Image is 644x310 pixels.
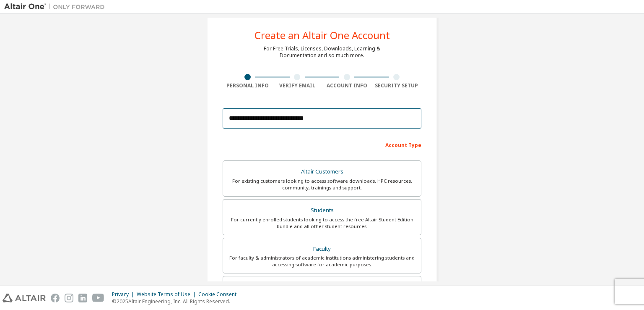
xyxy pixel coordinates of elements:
[228,166,416,178] div: Altair Customers
[92,294,104,302] img: youtube.svg
[223,138,421,151] div: Account Type
[372,82,422,89] div: Security Setup
[3,294,46,302] img: altair_logo.svg
[228,216,416,230] div: For currently enrolled students looking to access the free Altair Student Edition bundle and all ...
[264,45,380,59] div: For Free Trials, Licenses, Downloads, Learning & Documentation and so much more.
[223,82,273,89] div: Personal Info
[254,30,390,40] div: Create an Altair One Account
[4,3,109,11] img: Altair One
[273,82,322,89] div: Verify Email
[322,82,372,89] div: Account Info
[112,298,241,305] p: © 2025 Altair Engineering, Inc. All Rights Reserved.
[228,255,416,268] div: For faculty & administrators of academic institutions administering students and accessing softwa...
[112,291,137,298] div: Privacy
[137,291,198,298] div: Website Terms of Use
[65,294,73,302] img: instagram.svg
[78,294,87,302] img: linkedin.svg
[51,294,60,302] img: facebook.svg
[228,205,416,216] div: Students
[228,178,416,191] div: For existing customers looking to access software downloads, HPC resources, community, trainings ...
[198,291,241,298] div: Cookie Consent
[228,243,416,255] div: Faculty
